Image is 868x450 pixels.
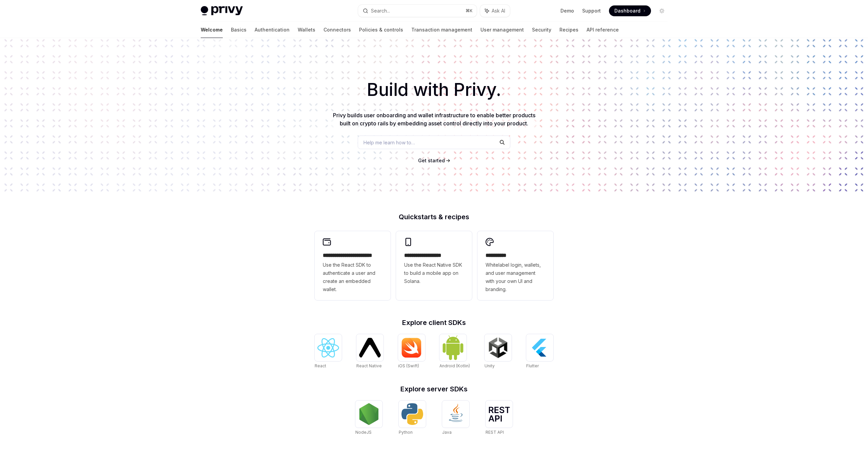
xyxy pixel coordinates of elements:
[255,22,290,38] a: Authentication
[526,334,553,369] a: FlutterFlutter
[532,22,551,38] a: Security
[358,403,380,425] img: NodeJS
[398,334,425,369] a: iOS (Swift)iOS (Swift)
[315,319,553,326] h2: Explore client SDKs
[411,22,472,38] a: Transaction management
[371,7,390,15] div: Search...
[399,430,413,435] span: Python
[317,338,339,357] img: React
[315,363,326,368] span: React
[442,335,464,360] img: Android (Kotlin)
[355,430,372,435] span: NodeJS
[442,401,469,436] a: JavaJava
[231,22,246,38] a: Basics
[609,5,651,16] a: Dashboard
[315,386,553,392] h2: Explore server SDKs
[396,231,472,300] a: **** **** **** ***Use the React Native SDK to build a mobile app on Solana.
[11,77,857,103] h1: Build with Privy.
[418,157,445,164] a: Get started
[477,231,553,300] a: **** *****Whitelabel login, wallets, and user management with your own UI and branding.
[480,22,524,38] a: User management
[439,363,470,368] span: Android (Kotlin)
[486,401,513,436] a: REST APIREST API
[398,363,419,368] span: iOS (Swift)
[298,22,315,38] a: Wallets
[480,5,510,17] button: Ask AI
[363,139,415,146] span: Help me learn how to…
[355,401,382,436] a: NodeJSNodeJS
[466,8,473,14] span: ⌘ K
[492,7,505,14] span: Ask AI
[526,363,539,368] span: Flutter
[315,213,553,220] h2: Quickstarts & recipes
[323,261,382,293] span: Use the React SDK to authenticate a user and create an embedded wallet.
[358,5,477,17] button: Search...⌘K
[359,338,381,357] img: React Native
[356,363,382,368] span: React Native
[315,334,342,369] a: ReactReact
[323,22,351,38] a: Connectors
[587,22,619,38] a: API reference
[201,6,243,16] img: light logo
[404,261,464,285] span: Use the React Native SDK to build a mobile app on Solana.
[333,112,535,127] span: Privy builds user onboarding and wallet infrastructure to enable better products built on crypto ...
[486,261,545,293] span: Whitelabel login, wallets, and user management with your own UI and branding.
[485,363,495,368] span: Unity
[442,430,452,435] span: Java
[401,337,422,358] img: iOS (Swift)
[418,158,445,163] span: Get started
[614,7,640,14] span: Dashboard
[487,337,509,359] img: Unity
[656,5,667,16] button: Toggle dark mode
[485,334,512,369] a: UnityUnity
[201,22,223,38] a: Welcome
[529,337,551,359] img: Flutter
[356,334,383,369] a: React NativeReact Native
[486,430,504,435] span: REST API
[439,334,470,369] a: Android (Kotlin)Android (Kotlin)
[582,7,601,14] a: Support
[399,401,426,436] a: PythonPython
[488,407,510,422] img: REST API
[560,7,574,14] a: Demo
[401,403,423,425] img: Python
[559,22,578,38] a: Recipes
[445,403,467,425] img: Java
[359,22,403,38] a: Policies & controls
